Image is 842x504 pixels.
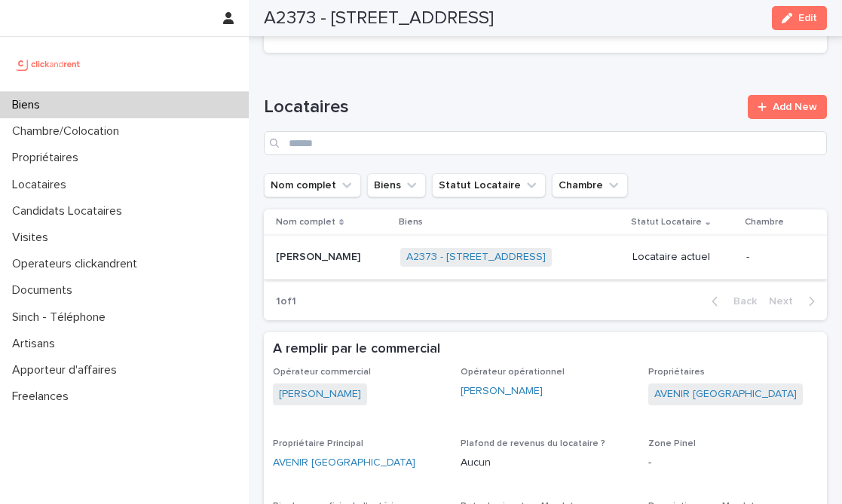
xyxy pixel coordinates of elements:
[6,231,60,245] p: Visites
[273,455,415,471] a: AVENIR [GEOGRAPHIC_DATA]
[552,173,628,197] button: Chambre
[399,214,423,231] p: Biens
[6,363,129,377] p: Apporteur d'affaires
[461,455,630,471] p: Aucun
[279,386,361,402] a: [PERSON_NAME]
[648,368,705,377] span: Propriétaires
[772,6,827,30] button: Edit
[264,131,827,155] input: Search
[6,257,149,271] p: Operateurs clickandrent
[273,439,363,448] span: Propriétaire Principal
[432,173,546,197] button: Statut Locataire
[648,439,696,448] span: Zone Pinel
[748,95,827,119] a: Add New
[724,296,757,307] span: Back
[461,439,605,448] span: Plafond de revenus du locataire ?
[763,295,827,308] button: Next
[273,341,440,358] h2: A remplir par le commercial
[700,295,763,308] button: Back
[798,13,817,23] span: Edit
[632,251,734,264] p: Locataire actuel
[6,178,78,192] p: Locataires
[12,49,85,79] img: UCB0brd3T0yccxBKYDjQ
[6,204,134,218] p: Candidats Locataires
[648,455,818,471] p: -
[273,368,371,377] span: Opérateur commercial
[276,248,363,264] p: [PERSON_NAME]
[631,214,702,231] p: Statut Locataire
[773,102,817,112] span: Add New
[746,251,803,264] p: -
[461,368,565,377] span: Opérateur opérationnel
[769,296,802,307] span: Next
[745,214,784,231] p: Chambre
[264,96,739,118] h1: Locataires
[264,8,494,29] h2: A2373 - [STREET_ADDRESS]
[6,337,67,351] p: Artisans
[264,283,308,320] p: 1 of 1
[6,389,81,404] p: Freelances
[276,214,335,231] p: Nom complet
[367,173,426,197] button: Biens
[406,251,546,264] a: A2373 - [STREET_ADDRESS]
[6,151,90,165] p: Propriétaires
[6,98,52,112] p: Biens
[264,173,361,197] button: Nom complet
[6,310,118,325] p: Sinch - Téléphone
[6,283,84,298] p: Documents
[461,383,543,399] a: [PERSON_NAME]
[264,236,827,279] tr: [PERSON_NAME][PERSON_NAME] A2373 - [STREET_ADDRESS] Locataire actuel-
[6,124,131,139] p: Chambre/Colocation
[654,386,797,402] a: AVENIR [GEOGRAPHIC_DATA]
